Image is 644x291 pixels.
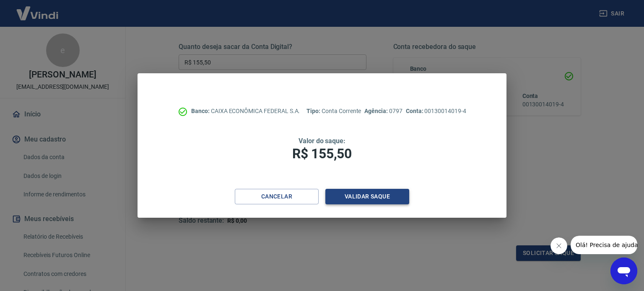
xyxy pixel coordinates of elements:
[406,107,466,116] p: 00130014019-4
[235,189,319,204] button: Cancelar
[364,107,402,116] p: 0797
[191,108,211,114] span: Banco:
[292,146,352,162] span: R$ 155,50
[306,107,361,116] p: Conta Corrente
[306,108,322,114] span: Tipo:
[191,107,300,116] p: CAIXA ECONÔMICA FEDERAL S.A.
[610,258,637,284] iframe: Botão para abrir a janela de mensagens
[5,6,70,13] span: Olá! Precisa de ajuda?
[364,108,389,114] span: Agência:
[571,236,637,254] iframe: Mensagem da empresa
[551,237,567,254] iframe: Fechar mensagem
[325,189,409,204] button: Validar saque
[299,137,345,145] span: Valor do saque:
[406,108,425,114] span: Conta:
